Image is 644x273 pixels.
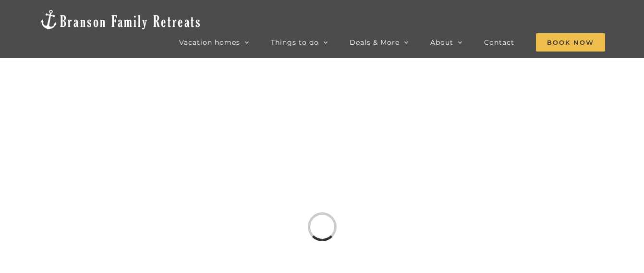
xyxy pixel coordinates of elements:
[484,39,514,46] span: Contact
[308,212,337,241] div: Loading...
[179,33,249,52] a: Vacation homes
[536,33,605,52] a: Book Now
[271,33,328,52] a: Things to do
[430,33,462,52] a: About
[179,33,605,52] nav: Main Menu
[179,39,240,46] span: Vacation homes
[350,39,400,46] span: Deals & More
[484,33,514,52] a: Contact
[430,39,453,46] span: About
[271,39,319,46] span: Things to do
[350,33,409,52] a: Deals & More
[39,9,202,30] img: Branson Family Retreats Logo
